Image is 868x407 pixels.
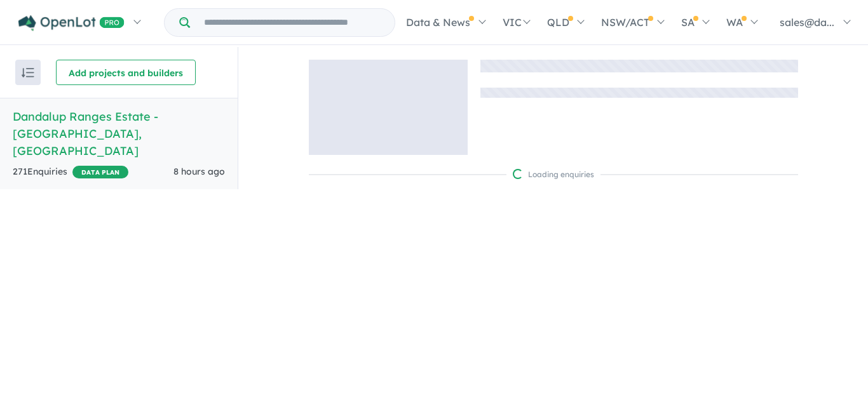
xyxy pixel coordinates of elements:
h5: Dandalup Ranges Estate - [GEOGRAPHIC_DATA] , [GEOGRAPHIC_DATA] [13,108,225,159]
img: Openlot PRO Logo White [18,15,125,31]
input: Try estate name, suburb, builder or developer [193,9,392,36]
span: 8 hours ago [173,166,225,177]
img: sort.svg [22,68,34,77]
div: 271 Enquir ies [13,164,128,180]
button: Add projects and builders [56,60,196,85]
div: Loading enquiries [513,168,594,181]
span: DATA PLAN [72,166,128,178]
span: sales@da... [780,16,834,29]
